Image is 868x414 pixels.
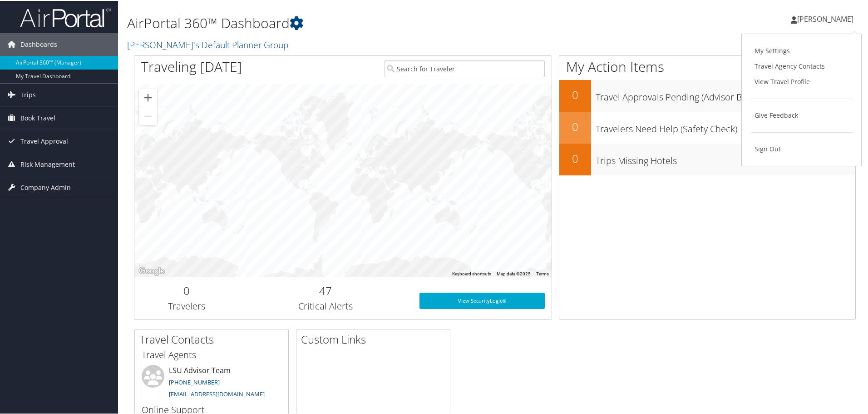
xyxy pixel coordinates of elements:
[559,111,855,143] a: 0Travelers Need Help (Safety Check)
[127,13,617,32] h1: AirPortal 360™ Dashboard
[139,106,157,125] button: Zoom out
[169,377,220,385] a: [PHONE_NUMBER]
[559,79,855,111] a: 0Travel Approvals Pending (Advisor Booked)
[137,364,286,401] li: LSU Advisor Team
[20,6,111,27] img: airportal-logo.png
[751,42,852,58] a: My Settings
[20,32,57,55] span: Dashboards
[751,140,852,156] a: Sign Out
[559,118,591,134] h2: 0
[20,152,75,175] span: Risk Management
[20,106,55,129] span: Book Travel
[127,38,291,50] a: [PERSON_NAME]'s Default Planner Group
[20,129,68,152] span: Travel Approval
[559,56,855,75] h1: My Action Items
[20,83,36,105] span: Trips
[139,331,288,346] h2: Travel Contacts
[301,331,450,346] h2: Custom Links
[751,107,852,122] a: Give Feedback
[139,88,157,106] button: Zoom in
[797,13,853,23] span: [PERSON_NAME]
[559,86,591,102] h2: 0
[246,282,406,298] h2: 47
[596,149,855,166] h3: Trips Missing Hotels
[596,117,855,135] h3: Travelers Need Help (Safety Check)
[141,56,242,75] h1: Traveling [DATE]
[246,299,406,312] h3: Critical Alerts
[751,73,852,89] a: View Travel Profile
[385,60,545,76] input: Search for Traveler
[137,264,167,276] a: Open this area in Google Maps (opens a new window)
[20,175,71,198] span: Company Admin
[559,143,855,175] a: 0Trips Missing Hotels
[497,270,531,275] span: Map data ©2025
[751,58,852,73] a: Travel Agency Contacts
[452,270,491,276] button: Keyboard shortcuts
[419,292,545,308] a: View SecurityLogic®
[142,348,281,360] h3: Travel Agents
[596,85,855,103] h3: Travel Approvals Pending (Advisor Booked)
[169,389,265,397] a: [EMAIL_ADDRESS][DOMAIN_NAME]
[559,150,591,165] h2: 0
[791,5,863,32] a: [PERSON_NAME]
[141,282,232,298] h2: 0
[141,299,232,312] h3: Travelers
[137,264,167,276] img: Google
[536,270,549,275] a: Terms (opens in new tab)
